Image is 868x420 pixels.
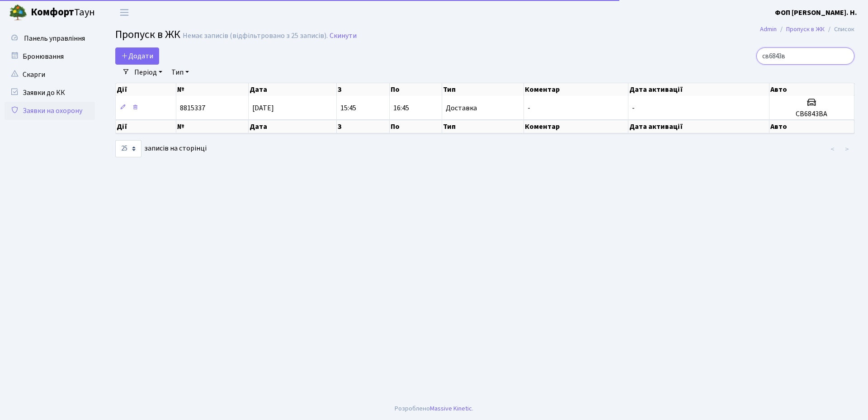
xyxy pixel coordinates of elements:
[746,20,868,39] nav: breadcrumb
[176,83,249,96] th: №
[9,4,27,22] img: logo.png
[446,104,477,112] span: Доставка
[31,5,74,19] b: Комфорт
[393,103,409,113] span: 16:45
[390,120,442,133] th: По
[115,27,180,42] span: Пропуск в ЖК
[825,24,854,34] li: Список
[760,24,777,34] a: Admin
[524,120,628,133] th: Коментар
[340,103,356,113] span: 15:45
[5,47,95,66] a: Бронювання
[116,83,176,96] th: Дії
[5,29,95,47] a: Панель управління
[115,140,207,157] label: записів на сторінці
[390,83,442,96] th: По
[115,47,159,65] a: Додати
[180,103,205,113] span: 8815337
[5,66,95,84] a: Скарги
[176,120,249,133] th: №
[121,51,153,61] span: Додати
[524,83,628,96] th: Коментар
[115,140,142,157] select: записів на сторінці
[395,404,473,414] div: Розроблено .
[183,32,328,40] div: Немає записів (відфільтровано з 25 записів).
[249,120,337,133] th: Дата
[628,83,769,96] th: Дата активації
[5,102,95,120] a: Заявки на охорону
[769,120,854,133] th: Авто
[24,33,85,43] span: Панель управління
[775,8,857,18] b: ФОП [PERSON_NAME]. Н.
[168,65,193,80] a: Тип
[252,103,274,113] span: [DATE]
[769,83,854,96] th: Авто
[131,65,166,80] a: Період
[773,110,850,118] h5: СВ6843ВА
[775,7,857,18] a: ФОП [PERSON_NAME]. Н.
[632,103,635,113] span: -
[442,120,524,133] th: Тип
[786,24,825,34] a: Пропуск в ЖК
[430,404,472,413] a: Massive Kinetic
[528,103,530,113] span: -
[249,83,337,96] th: Дата
[442,83,524,96] th: Тип
[116,120,176,133] th: Дії
[337,83,389,96] th: З
[31,5,95,20] span: Таун
[5,84,95,102] a: Заявки до КК
[330,32,357,40] a: Скинути
[756,47,854,65] input: Пошук...
[628,120,769,133] th: Дата активації
[337,120,389,133] th: З
[113,5,136,20] button: Переключити навігацію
